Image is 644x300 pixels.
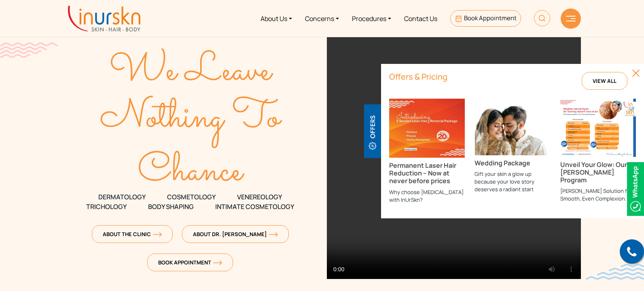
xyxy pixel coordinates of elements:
[464,14,517,22] span: Book Appointment
[182,225,289,243] a: About Dr. [PERSON_NAME]orange-arrow
[158,259,222,266] span: Book Appointment
[389,188,465,204] p: Why choose [MEDICAL_DATA] with InUrSkn?
[213,260,222,265] img: orange-arrow
[299,3,345,34] a: Concerns
[148,202,194,211] span: Body Shaping
[68,6,140,32] img: inurskn-logo
[364,104,381,158] img: offerBt
[534,10,550,26] img: HeaderSearch
[475,99,550,155] img: Wedding Package
[389,162,465,185] h3: Permanent Laser Hair Reduction – Now at never before prices
[593,77,616,85] span: View All
[475,122,550,167] a: Wedding Package
[389,99,465,158] img: Permanent Laser Hair Reduction – Now at never before prices
[92,225,173,243] a: About The Clinicorange-arrow
[560,99,636,157] img: Unveil Your Glow: Our De-Tan Program
[86,202,127,211] span: TRICHOLOGY
[98,192,146,202] span: DERMATOLOGY
[345,3,398,34] a: Procedures
[138,142,245,202] text: Chance
[167,192,216,202] span: COSMETOLOGY
[103,230,162,238] span: About The Clinic
[237,192,282,202] span: VENEREOLOGY
[627,162,644,216] img: Whatsappicon
[100,88,283,148] text: Nothing To
[269,232,278,237] img: orange-arrow
[215,202,294,211] span: Intimate Cosmetology
[450,10,521,27] a: Book Appointment
[475,170,550,193] p: Gift your skin a glow up because your love story deserves a radiant start
[560,123,636,184] a: Unveil Your Glow: Our [PERSON_NAME] Program
[586,264,644,280] img: bluewave
[193,230,278,238] span: About Dr. [PERSON_NAME]
[560,161,636,184] h3: Unveil Your Glow: Our [PERSON_NAME] Program
[475,159,550,167] h3: Wedding Package
[109,42,273,101] text: We Leave
[398,3,444,34] a: Contact Us
[254,3,299,34] a: About Us
[560,187,636,203] p: [PERSON_NAME] Solution for Smooth, Even Complexion.
[389,123,465,185] a: Permanent Laser Hair Reduction – Now at never before prices
[147,254,233,271] a: Book Appointmentorange-arrow
[582,72,627,90] a: View All
[566,16,576,21] img: hamLine.svg
[153,232,162,237] img: orange-arrow
[632,69,640,77] img: closedBt
[627,184,644,193] a: Whatsappicon
[389,72,572,82] h6: Offers & Pricing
